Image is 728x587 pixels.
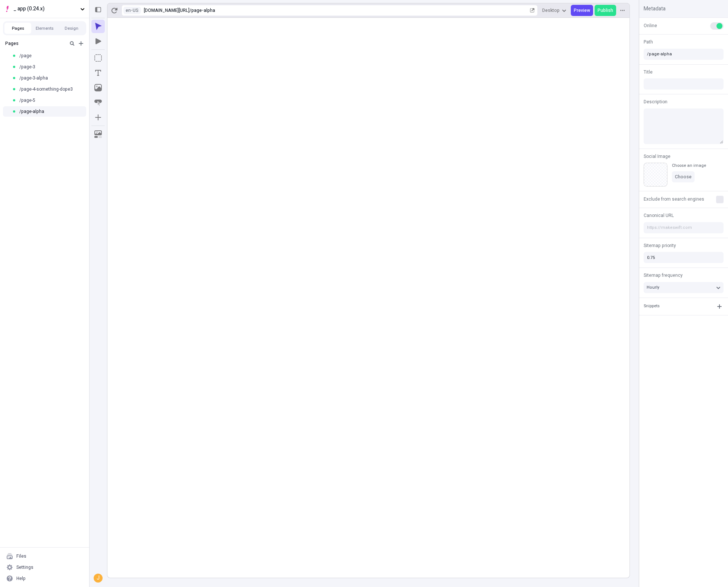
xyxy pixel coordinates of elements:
span: Preview [574,7,590,13]
button: Box [91,51,105,65]
span: Exclude from search engines [644,196,704,202]
button: Preview [571,5,593,16]
div: / [190,7,191,13]
div: Snippets [644,303,660,309]
span: Canonical URL [644,212,674,219]
div: Files [16,553,26,559]
span: _ app (0.24.x) [13,5,77,13]
span: Path [644,39,653,45]
button: Hourly [644,282,724,293]
span: Online [644,22,657,29]
input: https://makeswift.com [644,222,724,233]
span: /page-alpha [19,108,44,114]
button: Pages [4,23,31,34]
div: Help [16,575,26,581]
span: Title [644,69,653,75]
button: Publish [595,5,616,16]
button: Desktop [539,5,569,16]
button: Elements [31,23,58,34]
button: Choose [672,171,695,182]
span: /page-5 [19,97,35,103]
button: Button [91,96,105,109]
div: [URL][DOMAIN_NAME] [144,7,190,13]
div: Settings [16,564,33,570]
button: Open locale picker [123,7,141,14]
div: page-alpha [191,7,528,13]
div: Pages [5,40,65,46]
button: Design [58,23,85,34]
div: Choose an image [672,163,706,168]
button: Image [91,81,105,94]
span: Social Image [644,153,670,160]
span: Publish [598,7,613,13]
button: Add new [77,39,85,48]
span: /page [19,53,32,59]
span: /page-3-alpha [19,75,48,81]
span: Choose [675,174,692,180]
span: Hourly [647,284,659,291]
span: Sitemap priority [644,242,676,249]
button: Text [91,66,105,80]
span: /page-4-something-dope3 [19,86,73,92]
span: Sitemap frequency [644,272,683,279]
span: en-US [126,7,139,14]
span: Desktop [542,7,560,13]
span: /page-3 [19,64,35,70]
div: j [94,574,102,582]
span: Description [644,98,667,105]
